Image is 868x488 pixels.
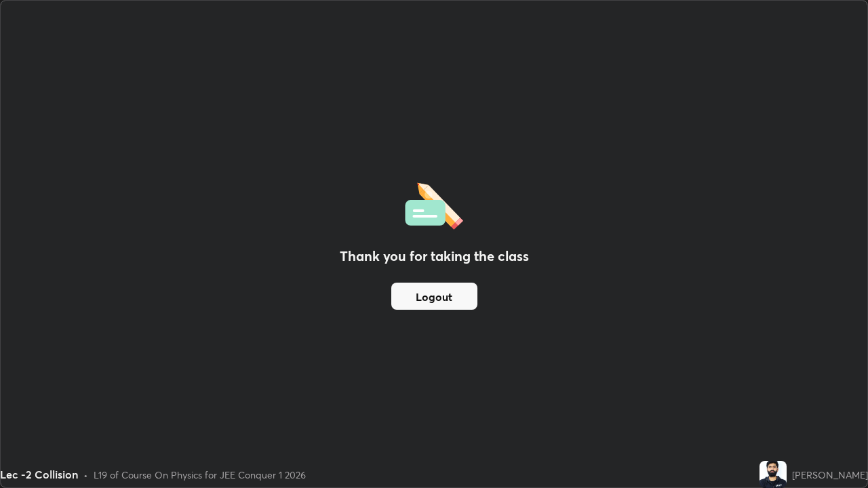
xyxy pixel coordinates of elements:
[83,468,88,482] div: •
[792,468,868,482] div: [PERSON_NAME]
[391,283,477,310] button: Logout
[405,178,463,230] img: offlineFeedback.1438e8b3.svg
[340,246,529,266] h2: Thank you for taking the class
[94,468,306,482] div: L19 of Course On Physics for JEE Conquer 1 2026
[759,461,787,488] img: 2349b454c6bd44f8ab76db58f7b727f7.jpg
